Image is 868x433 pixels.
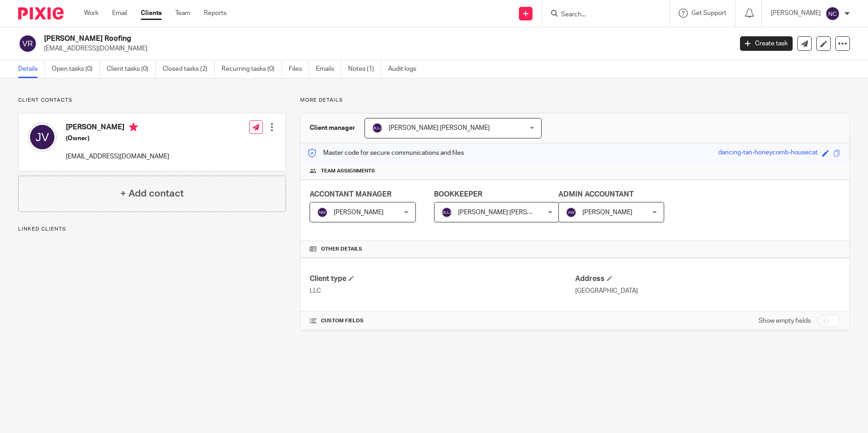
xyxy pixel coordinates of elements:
[18,34,37,53] img: svg%3E
[458,209,559,216] span: [PERSON_NAME] [PERSON_NAME]
[163,60,215,78] a: Closed tasks (2)
[129,123,138,132] i: Primary
[204,9,227,18] a: Reports
[321,167,375,175] span: Team assignments
[18,97,286,104] p: Client contacts
[560,11,642,19] input: Search
[66,123,169,134] h4: [PERSON_NAME]
[44,34,590,44] h2: [PERSON_NAME] Roofing
[44,44,726,53] p: [EMAIL_ADDRESS][DOMAIN_NAME]
[18,7,64,20] img: Pixie
[771,9,821,18] p: [PERSON_NAME]
[558,191,634,198] span: ADMIN ACCOUNTANT
[175,9,190,18] a: Team
[52,60,100,78] a: Open tasks (0)
[141,9,162,18] a: Clients
[316,60,341,78] a: Emails
[321,246,362,253] span: Other details
[222,60,282,78] a: Recurring tasks (0)
[334,209,384,216] span: [PERSON_NAME]
[310,274,575,284] h4: Client type
[317,207,328,218] img: svg%3E
[18,226,286,233] p: Linked clients
[691,10,726,16] span: Get Support
[388,60,423,78] a: Audit logs
[566,207,577,218] img: svg%3E
[575,286,840,295] p: [GEOGRAPHIC_DATA]
[289,60,309,78] a: Files
[434,191,482,198] span: BOOKKEEPER
[112,9,127,18] a: Email
[825,6,840,21] img: svg%3E
[759,316,811,325] label: Show empty fields
[310,123,355,133] h3: Client manager
[740,36,793,51] a: Create task
[307,148,464,157] p: Master code for secure communications and files
[310,191,391,198] span: ACCONTANT MANAGER
[348,60,381,78] a: Notes (1)
[28,123,57,152] img: svg%3E
[582,209,632,216] span: [PERSON_NAME]
[310,286,575,295] p: LLC
[66,134,169,143] h5: (Owner)
[441,207,452,218] img: svg%3E
[120,187,184,201] h4: + Add contact
[107,60,156,78] a: Client tasks (0)
[300,97,850,104] p: More details
[66,152,169,161] p: [EMAIL_ADDRESS][DOMAIN_NAME]
[84,9,99,18] a: Work
[310,317,575,325] h4: CUSTOM FIELDS
[718,148,818,158] div: dancing-tan-honeycomb-housecat
[575,274,840,284] h4: Address
[372,123,383,133] img: svg%3E
[389,125,490,131] span: [PERSON_NAME] [PERSON_NAME]
[18,60,45,78] a: Details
